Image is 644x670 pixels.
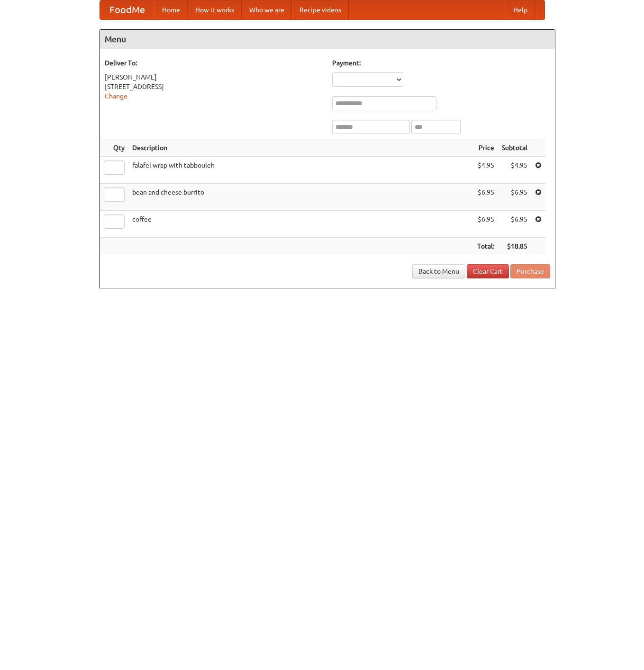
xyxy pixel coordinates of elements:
[242,0,292,19] a: Who we are
[498,184,531,211] td: $6.95
[473,184,498,211] td: $6.95
[498,157,531,184] td: $4.95
[473,157,498,184] td: $4.95
[412,264,465,278] a: Back to Menu
[128,139,473,157] th: Description
[473,238,498,255] th: Total:
[128,211,473,238] td: coffee
[100,30,555,49] h4: Menu
[105,58,323,68] h5: Deliver To:
[105,82,323,91] div: [STREET_ADDRESS]
[506,0,535,19] a: Help
[100,139,128,157] th: Qty
[473,211,498,238] td: $6.95
[467,264,509,278] a: Clear Cart
[332,58,550,68] h5: Payment:
[292,0,349,19] a: Recipe videos
[105,72,323,82] div: [PERSON_NAME]
[510,264,550,278] button: Purchase
[498,238,531,255] th: $18.85
[473,139,498,157] th: Price
[498,211,531,238] td: $6.95
[188,0,242,19] a: How it works
[105,92,127,100] a: Change
[498,139,531,157] th: Subtotal
[100,0,154,19] a: FoodMe
[128,157,473,184] td: falafel wrap with tabbouleh
[154,0,188,19] a: Home
[128,184,473,211] td: bean and cheese burrito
